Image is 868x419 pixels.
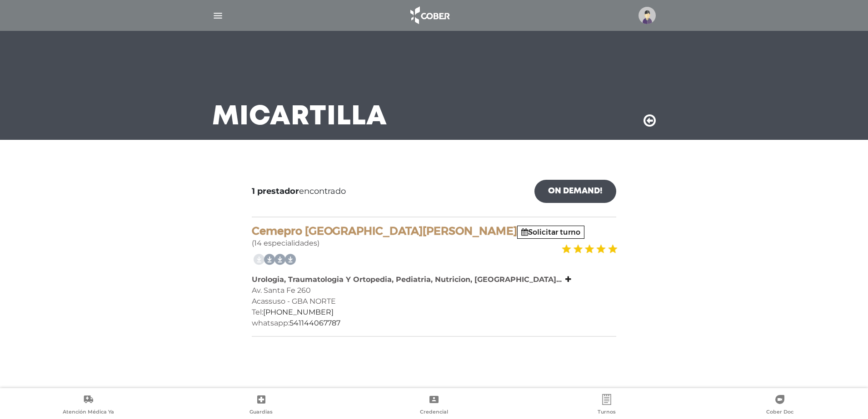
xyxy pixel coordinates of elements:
[598,409,616,417] span: Turnos
[521,228,580,237] a: Solicitar turno
[348,394,520,417] a: Credencial
[252,225,616,249] div: (14 especialidades)
[252,225,616,238] h4: Cemepro [GEOGRAPHIC_DATA][PERSON_NAME]
[263,308,334,316] a: [PHONE_NUMBER]
[252,275,562,284] b: Urologia, Traumatologia Y Ortopedia, Pediatria, Nutricion, [GEOGRAPHIC_DATA]...
[639,7,656,24] img: profile-placeholder.svg
[405,5,453,26] img: logo_cober_home-white.png
[252,186,299,196] b: 1 prestador
[2,394,175,417] a: Atención Médica Ya
[693,394,866,417] a: Cober Doc
[766,409,793,417] span: Cober Doc
[252,185,346,197] span: encontrado
[252,318,616,329] div: whatsapp:
[212,10,224,21] img: Cober_menu-lines-white.svg
[212,105,387,129] h3: Mi Cartilla
[63,409,114,417] span: Atención Médica Ya
[520,394,693,417] a: Turnos
[534,180,616,203] a: On Demand!
[420,409,448,417] span: Credencial
[252,296,616,307] div: Acassuso - GBA NORTE
[249,409,273,417] span: Guardias
[252,307,616,318] div: Tel:
[560,239,618,259] img: estrellas_badge.png
[175,394,347,417] a: Guardias
[289,319,340,327] a: 541144067787
[252,285,616,296] div: Av. Santa Fe 260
